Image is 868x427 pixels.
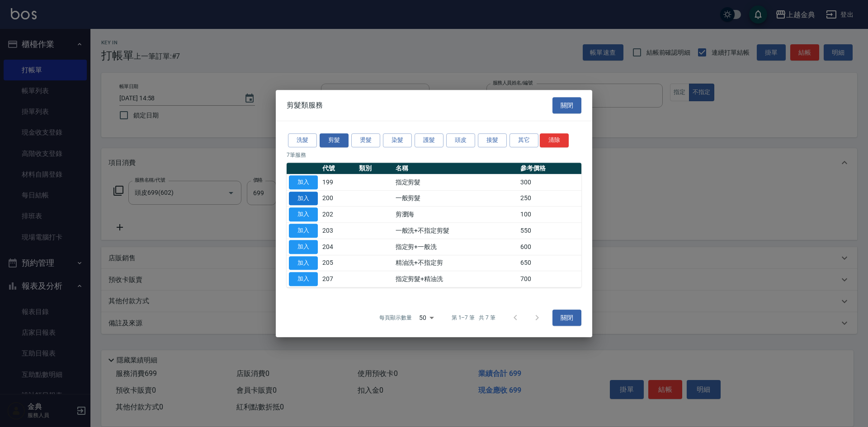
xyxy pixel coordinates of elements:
[540,133,569,147] button: 清除
[289,192,318,206] button: 加入
[287,151,581,159] p: 7 筆服務
[393,223,518,239] td: 一般洗+不指定剪髮
[320,239,357,255] td: 204
[552,97,581,114] button: 關閉
[393,206,518,223] td: 剪瀏海
[552,310,581,326] button: 關閉
[320,255,357,271] td: 205
[393,163,518,174] th: 名稱
[518,223,581,239] td: 550
[289,256,318,270] button: 加入
[518,255,581,271] td: 650
[289,272,318,286] button: 加入
[393,255,518,271] td: 精油洗+不指定剪
[393,190,518,206] td: 一般剪髮
[379,314,412,322] p: 每頁顯示數量
[446,133,475,147] button: 頭皮
[288,133,317,147] button: 洗髮
[383,133,412,147] button: 染髮
[320,190,357,206] td: 200
[415,133,443,147] button: 護髮
[320,223,357,239] td: 203
[320,206,357,223] td: 202
[357,163,393,174] th: 類別
[518,163,581,174] th: 參考價格
[393,239,518,255] td: 指定剪+一般洗
[393,174,518,190] td: 指定剪髮
[320,271,357,287] td: 207
[320,163,357,174] th: 代號
[518,174,581,190] td: 300
[289,240,318,254] button: 加入
[289,224,318,238] button: 加入
[415,305,437,330] div: 50
[351,133,380,147] button: 燙髮
[518,190,581,206] td: 250
[287,101,323,110] span: 剪髮類服務
[518,239,581,255] td: 600
[320,174,357,190] td: 199
[478,133,507,147] button: 接髮
[518,271,581,287] td: 700
[452,314,495,322] p: 第 1–7 筆 共 7 筆
[289,175,318,189] button: 加入
[518,206,581,223] td: 100
[509,133,538,147] button: 其它
[289,207,318,221] button: 加入
[320,133,349,147] button: 剪髮
[393,271,518,287] td: 指定剪髮+精油洗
